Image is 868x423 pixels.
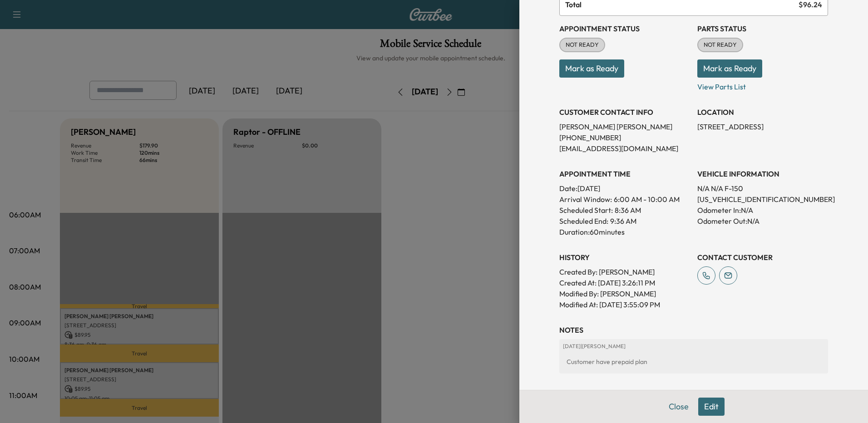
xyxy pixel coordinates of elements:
span: NOT READY [698,40,742,49]
p: [STREET_ADDRESS] [697,121,828,132]
p: [PHONE_NUMBER] [559,132,690,143]
h3: APPOINTMENT TIME [559,168,690,179]
p: [EMAIL_ADDRESS][DOMAIN_NAME] [559,143,690,154]
h3: History [559,252,690,263]
p: Odometer Out: N/A [697,216,828,226]
p: [DATE] | [PERSON_NAME] [563,343,824,350]
button: Close [663,398,695,416]
h3: Appointment Status [559,23,690,34]
div: Customer have prepaid plan [563,354,824,370]
p: Created At : [DATE] 3:26:11 PM [559,277,690,288]
button: Mark as Ready [559,59,624,78]
p: Scheduled End: [559,216,608,226]
p: Arrival Window: [559,194,690,205]
h3: CONTACT CUSTOMER [697,252,828,263]
h3: LOCATION [697,107,828,118]
p: Scheduled Start: [559,205,613,216]
span: NOT READY [560,40,604,49]
button: Edit [698,398,725,416]
p: Created By : [PERSON_NAME] [559,266,690,277]
h3: Parts Status [697,23,828,34]
p: 8:36 AM [615,205,641,216]
p: Modified By : [PERSON_NAME] [559,288,690,299]
p: Modified At : [DATE] 3:55:09 PM [559,299,690,310]
p: Odometer In: N/A [697,205,828,216]
p: View Parts List [697,78,828,92]
p: [PERSON_NAME] [PERSON_NAME] [559,121,690,132]
span: 6:00 AM - 10:00 AM [614,194,680,205]
button: Mark as Ready [697,59,762,78]
p: N/A N/A F-150 [697,183,828,194]
h3: CUSTOMER CONTACT INFO [559,107,690,118]
p: 9:36 AM [610,216,636,226]
p: [US_VEHICLE_IDENTIFICATION_NUMBER] [697,194,828,205]
p: Date: [DATE] [559,183,690,194]
h3: VEHICLE INFORMATION [697,168,828,179]
p: Duration: 60 minutes [559,226,690,237]
h3: NOTES [559,325,828,335]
